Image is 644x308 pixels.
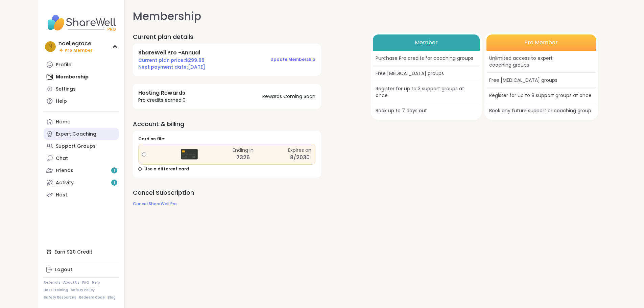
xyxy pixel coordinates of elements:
div: Settings [56,86,76,93]
a: Expert Coaching [44,128,119,140]
div: Activity [56,180,74,186]
div: Expert Coaching [56,131,96,138]
div: Support Groups [56,143,96,150]
span: 1 [114,180,115,186]
div: Register for up to 3 support groups at once [373,81,480,103]
h2: Account & billing [133,120,360,128]
div: Book any future support or coaching group [486,103,596,118]
h4: Hosting Rewards [138,89,186,97]
a: Support Groups [44,140,119,152]
span: Pro credits earned: 0 [138,97,186,103]
div: Earn $20 Credit [44,246,119,258]
div: Purchase Pro credits for coaching groups [373,51,480,66]
div: 7326 [236,153,250,162]
div: 8/2030 [290,153,310,162]
h4: ShareWell Pro - Annual [138,49,205,56]
div: Profile [56,62,71,68]
a: Logout [44,264,119,276]
a: Activity1 [44,176,119,189]
h2: Cancel Subscription [133,188,360,197]
span: Pro Member [65,48,93,53]
div: Member [373,34,480,51]
div: Ending in [233,147,254,153]
span: Cancel ShareWell Pro [133,201,177,207]
a: Safety Policy [71,288,95,292]
div: Chat [56,155,68,162]
div: Friends [56,167,73,174]
h2: Current plan details [133,32,360,41]
a: Safety Resources [44,295,76,300]
div: Home [56,119,70,125]
div: Unlimited access to expert coaching groups [486,51,596,73]
a: Redeem Code [79,295,105,300]
a: Friends1 [44,164,119,176]
a: Host [44,189,119,201]
div: Free [MEDICAL_DATA] groups [486,73,596,88]
a: FAQ [82,280,89,285]
div: Book up to 7 days out [373,103,480,118]
h1: Membership [133,8,598,24]
span: Use a different card [144,166,189,172]
div: Pro Member [486,34,596,51]
div: Help [56,98,67,105]
img: Credit Card [181,146,198,163]
a: Blog [108,295,116,300]
a: Profile [44,58,119,71]
img: ShareWell Nav Logo [44,11,119,34]
a: Host Training [44,288,68,292]
div: Free [MEDICAL_DATA] groups [373,66,480,81]
a: Referrals [44,280,61,285]
a: Chat [44,152,119,164]
span: 1 [114,168,115,173]
div: Host [56,192,67,198]
span: n [48,42,52,51]
a: Help [92,280,100,285]
div: Logout [55,266,72,273]
a: Home [44,116,119,128]
a: About Us [63,280,79,285]
span: Current plan price: $ 299.99 [138,57,205,64]
span: Update Membership [270,56,315,62]
span: Rewards Coming Soon [262,93,315,100]
button: Update Membership [270,52,315,67]
div: noellegrace [58,40,93,47]
a: Settings [44,83,119,95]
span: Next payment date: [DATE] [138,64,205,70]
a: Help [44,95,119,107]
div: Expires on [288,147,311,153]
div: Card on file: [138,136,315,142]
div: Register for up to 8 support groups at once [486,88,596,103]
